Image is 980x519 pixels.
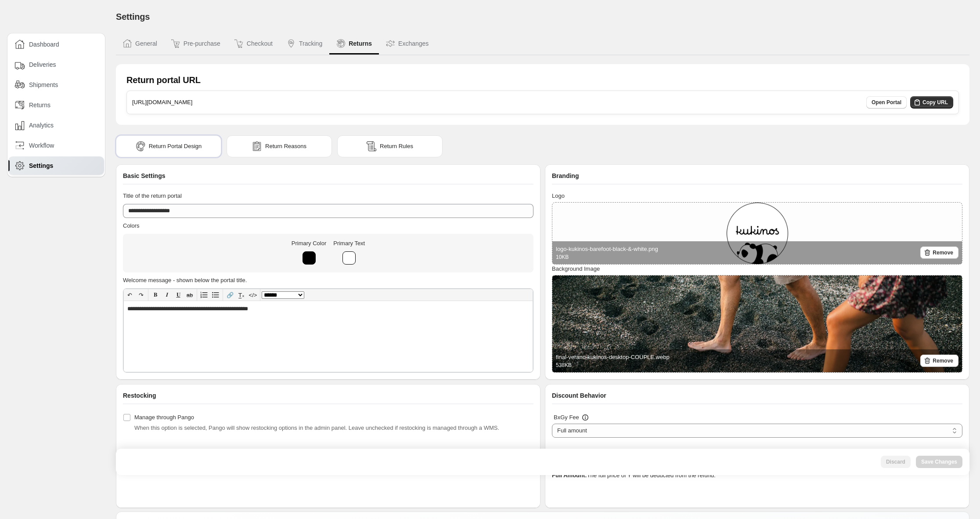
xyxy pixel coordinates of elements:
[554,413,579,422] h3: BxGy Fee
[252,142,262,151] img: reasons icon
[134,414,194,421] span: Manage through Pango
[227,33,280,54] button: Checkout
[265,142,306,151] span: Return Reasons
[187,292,193,298] s: ab
[287,39,295,48] img: Tracking icon
[29,121,54,130] span: Analytics
[336,39,345,48] img: Returns icon
[123,391,533,404] div: Restocking
[329,33,379,54] button: Returns
[123,221,533,230] h3: Colors
[933,357,953,364] span: Remove
[177,291,180,298] span: 𝐔
[161,289,173,301] button: 𝑰
[123,39,132,48] img: General icon
[552,265,600,272] span: Background Image
[386,39,395,48] img: Exchanges icon
[556,254,658,261] p: 10 KB
[126,75,201,85] h1: Return portal URL
[367,142,376,151] img: rules icon
[556,245,658,261] div: logo-kukinos-barefoot-black-&-white.png
[556,353,670,369] div: final-verano-kukinos-desktop-COUPLE.webp
[149,142,202,151] span: Return Portal Design
[552,472,587,479] strong: Full Amount:
[136,142,145,151] img: portal icon
[552,192,565,199] span: Logo
[552,471,962,480] p: The full price of Y will be deducted from the refund.
[198,289,210,301] button: Numbered list
[933,249,953,256] span: Remove
[333,240,365,247] span: Primary Text
[123,276,533,285] h3: Welcome message - shown below the portal title.
[922,99,948,106] span: Copy URL
[29,101,50,109] span: Returns
[134,425,499,431] span: When this option is selected, Pango will show restocking options in the admin panel. Leave unchec...
[164,33,227,54] button: Pre-purchase
[379,33,436,54] button: Exchanges
[123,192,533,200] h3: Title of the return portal
[116,33,164,54] button: General
[184,289,195,301] button: ab
[552,171,962,185] div: Branding
[124,289,135,301] button: ↶
[210,289,221,301] button: Bullet list
[552,446,962,455] p: Customers get full refund for X and keep Y
[247,289,259,301] button: </>
[135,289,147,301] button: ↷
[552,447,591,454] strong: Never Charge:
[29,161,53,170] span: Settings
[234,39,243,48] img: Checkout icon
[29,141,54,150] span: Workflow
[150,289,161,301] button: 𝐁
[132,98,192,107] h3: [URL][DOMAIN_NAME]
[380,142,413,151] span: Return Rules
[171,39,180,48] img: Pre-purchase icon
[552,391,962,404] div: Discount Behavior
[872,99,901,106] span: Open Portal
[866,96,907,109] a: Open Portal
[920,355,958,367] button: Remove
[29,60,56,69] span: Deliveries
[224,289,236,301] button: 🔗
[292,240,326,247] span: Primary Color
[910,96,953,109] button: Copy URL
[727,203,788,264] img: logo-kukinos-barefoot-black-&-white.png
[29,40,59,49] span: Dashboard
[173,289,184,301] button: 𝐔
[236,289,247,301] button: T̲ₓ
[556,362,670,369] p: 538 KB
[123,171,533,185] div: Basic Settings
[920,247,958,259] button: Remove
[280,33,329,54] button: Tracking
[552,276,962,372] img: final-verano-kukinos-desktop-COUPLE.webp
[116,12,150,22] span: Settings
[29,80,58,89] span: Shipments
